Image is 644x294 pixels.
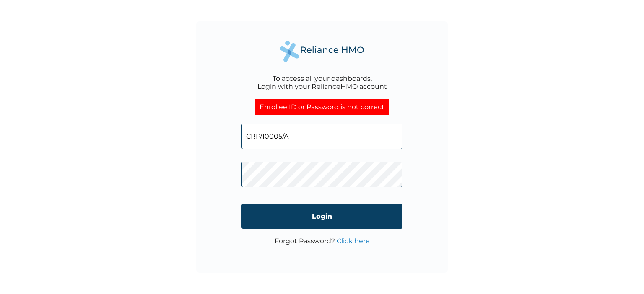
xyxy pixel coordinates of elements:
input: Email address or HMO ID [241,124,402,149]
input: Login [241,204,402,229]
a: Click here [337,237,370,245]
div: To access all your dashboards, Login with your RelianceHMO account [257,75,387,90]
div: Enrollee ID or Password is not correct [255,99,389,115]
img: Reliance Health's Logo [280,41,364,62]
p: Forgot Password? [275,237,370,245]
